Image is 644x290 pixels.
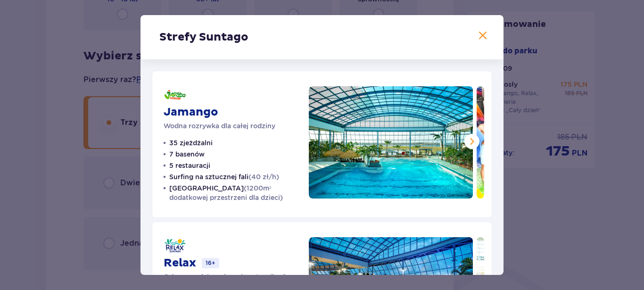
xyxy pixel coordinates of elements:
p: Strefy Suntago [159,30,248,44]
p: 35 zjeżdżalni [169,138,213,148]
p: Wodna rozrywka dla całej rodziny [164,121,275,131]
img: Relax logo [164,237,186,254]
img: Jamango logo [164,86,186,103]
p: [GEOGRAPHIC_DATA] [169,183,297,202]
p: Odpoczynek i wyciszenie w tropikach [164,272,288,282]
p: 7 basenów [169,149,205,159]
p: 16+ [202,258,219,268]
p: Relax [164,256,196,270]
p: Surfing na sztucznej fali [169,172,279,182]
span: (40 zł/h) [248,173,279,181]
p: Jamango [164,105,218,119]
img: Jamango [309,86,473,199]
p: 5 restauracji [169,161,210,170]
